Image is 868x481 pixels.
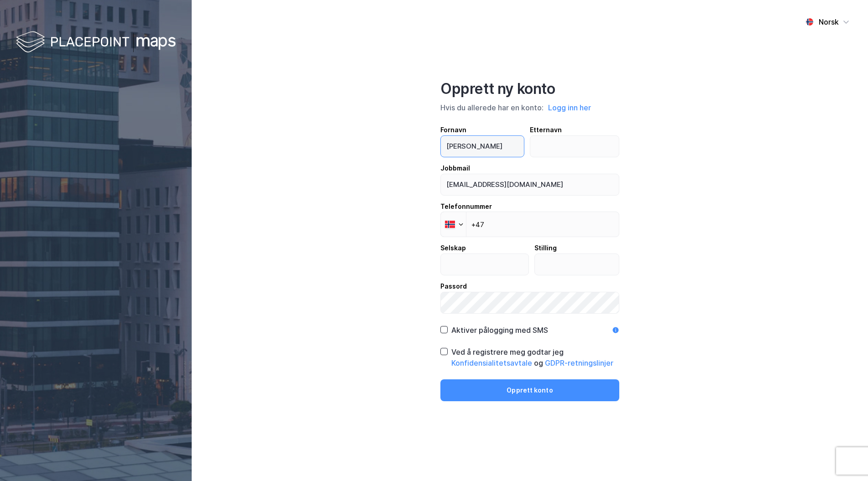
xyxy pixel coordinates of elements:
[441,212,466,237] div: Norway: + 47
[440,379,619,401] button: Opprett konto
[440,201,619,212] div: Telefonnummer
[440,80,619,98] div: Opprett ny konto
[440,243,529,253] div: Selskap
[440,212,619,237] input: Telefonnummer
[440,281,619,292] div: Passord
[822,437,868,481] div: Kontrollprogram for chat
[545,102,594,114] button: Logg inn her
[440,102,619,114] div: Hvis du allerede har en konto:
[822,437,868,481] iframe: Chat Widget
[819,16,839,27] div: Norsk
[440,163,619,174] div: Jobbmail
[440,124,524,135] div: Fornavn
[16,29,176,56] img: logo-white.f07954bde2210d2a523dddb988cd2aa7.svg
[534,243,620,253] div: Stilling
[451,347,619,368] div: Ved å registrere meg godtar jeg og
[530,124,620,135] div: Etternavn
[451,325,548,336] div: Aktiver pålogging med SMS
